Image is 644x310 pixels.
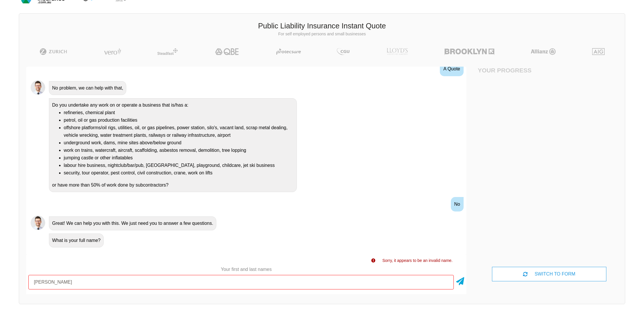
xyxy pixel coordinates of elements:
li: labour hire business, nightclub/bar/pub, [GEOGRAPHIC_DATA], playground, childcare, jet ski business [64,162,294,169]
p: For self employed persons and small businesses [23,31,621,37]
img: Allianz | Public Liability Insurance [528,48,559,55]
p: Your first and last names [26,266,466,273]
li: underground work, dams, mine sites above/below ground [64,139,294,147]
img: Chatbot | PLI [31,216,45,230]
img: Steadfast | Public Liability Insurance [155,48,180,55]
div: A Quote [440,62,464,76]
img: CGU | Public Liability Insurance [334,48,352,55]
div: SWITCH TO FORM [492,267,606,281]
li: security, tour operator, pest control, civil construction, crane, work on lifts [64,169,294,177]
li: work on trains, watercraft, aircraft, scaffolding, asbestos removal, demolition, tree lopping [64,147,294,154]
li: offshore platforms/oil rigs, utilities, oil, or gas pipelines, power station, silo's, vacant land... [64,124,294,139]
input: Your first and last names [28,275,454,289]
h4: Your Progress [478,67,549,74]
img: AIG | Public Liability Insurance [590,48,607,55]
img: LLOYD's | Public Liability Insurance [383,48,411,55]
img: Chatbot | PLI [31,80,45,95]
img: Protecsure | Public Liability Insurance [274,48,303,55]
img: Zurich | Public Liability Insurance [37,48,70,55]
img: Brooklyn | Public Liability Insurance [442,48,496,55]
div: What is your full name? [49,234,104,247]
img: Vero | Public Liability Insurance [101,48,124,55]
h3: Public Liability Insurance Instant Quote [23,21,621,31]
div: No problem, we can help with that, [49,81,126,95]
span: Sorry, it appears to be an invalid name. [382,258,453,263]
li: refineries, chemical plant [64,109,294,116]
li: petrol, oil or gas production facilities [64,116,294,124]
li: jumping castle or other inflatables [64,154,294,162]
div: No [451,197,464,211]
div: Do you undertake any work on or operate a business that is/has a: or have more than 50% of work d... [49,98,297,192]
div: Great! We can help you with this. We just need you to answer a few questions. [49,216,216,230]
img: QBE | Public Liability Insurance [212,48,243,55]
